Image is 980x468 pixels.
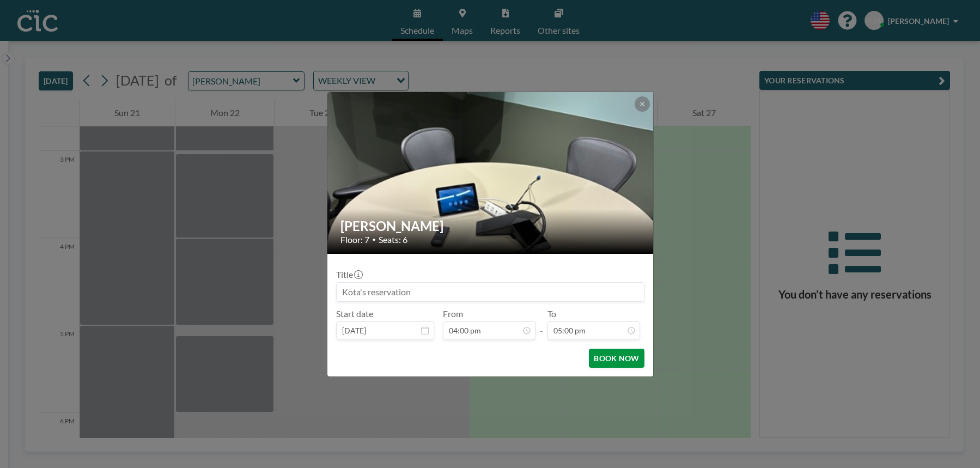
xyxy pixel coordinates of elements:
label: Title [336,269,362,280]
span: - [540,312,543,336]
h2: [PERSON_NAME] [340,218,641,234]
button: BOOK NOW [589,349,644,368]
input: Kota's reservation [337,283,644,301]
label: To [547,308,556,319]
span: Floor: 7 [340,234,369,245]
span: Seats: 6 [379,234,407,245]
label: From [443,308,463,319]
label: Start date [336,308,373,319]
span: • [372,235,376,244]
